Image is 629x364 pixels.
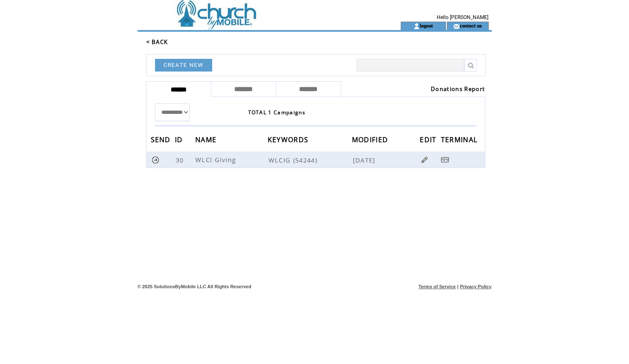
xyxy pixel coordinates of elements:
a: logout [420,23,433,28]
a: CREATE NEW [155,59,212,72]
span: WLCI Giving [195,155,238,164]
span: 30 [176,156,186,164]
a: Terms of Service [418,284,456,289]
a: contact us [460,23,482,28]
img: account_icon.gif [413,23,420,30]
span: WLCIG (54244) [269,156,351,164]
span: EDIT [420,133,438,149]
a: < BACK [146,38,168,46]
a: NAME [195,137,219,142]
a: Privacy Policy [460,284,492,289]
span: TERMINAL [441,133,480,149]
span: Hello [PERSON_NAME] [437,14,488,20]
a: MODIFIED [352,137,391,142]
span: © 2025 SolutionsByMobile LLC All Rights Reserved [138,284,252,289]
span: NAME [195,133,219,149]
span: KEYWORDS [268,133,311,149]
span: | [457,284,458,289]
span: SEND [151,133,173,149]
span: MODIFIED [352,133,391,149]
img: contact_us_icon.gif [453,23,460,30]
span: ID [175,133,185,149]
span: [DATE] [353,156,378,164]
span: TOTAL 1 Campaigns [248,109,306,116]
a: ID [175,137,185,142]
a: Donations Report [431,85,485,93]
a: KEYWORDS [268,137,311,142]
